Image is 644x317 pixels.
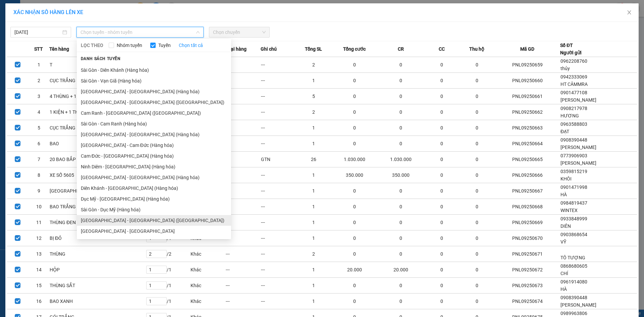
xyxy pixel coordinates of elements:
td: 0 [460,152,495,167]
td: 1 [296,215,331,230]
td: PNL09250669 [495,215,560,230]
td: --- [261,136,296,152]
td: 1.030.000 [378,152,424,167]
td: --- [225,73,261,89]
td: 0 [424,262,460,278]
td: PNL09250663 [495,120,560,136]
td: --- [261,246,296,262]
td: --- [261,57,296,73]
td: 0 [331,120,378,136]
span: STT [34,45,43,53]
td: --- [225,167,261,183]
td: XE SỐ 5605 [49,167,146,183]
span: ĐT:02839204577, 02839201727, 02839204577 [3,37,48,44]
span: 0908390448 [560,295,587,300]
td: [GEOGRAPHIC_DATA] [49,183,146,199]
li: Sài Gòn - Cam Ranh (Hàng hóa) [77,118,231,129]
li: Diên Khánh - [GEOGRAPHIC_DATA] (Hàng hóa) [77,183,231,194]
span: HƯƠNG [560,113,579,118]
td: PNL09250671 [495,246,560,262]
span: KHÔI [560,176,572,181]
td: 6 [28,136,49,152]
td: 2 [296,57,331,73]
span: 0908217978 [560,106,587,111]
button: Close [620,3,639,22]
td: --- [225,278,261,294]
td: 0 [378,104,424,120]
td: / 1 [146,262,190,278]
span: Chọn tuyến - nhóm tuyến [80,27,200,37]
td: 0 [460,136,495,152]
li: [GEOGRAPHIC_DATA] - [GEOGRAPHIC_DATA] (Hàng hóa) [77,129,231,140]
td: 0 [378,136,424,152]
td: 1 [296,262,331,278]
td: THÙNG [49,246,146,262]
td: 0 [378,73,424,89]
td: 0 [460,183,495,199]
li: Sài Gòn - Diên Khánh (Hàng hóa) [77,65,231,75]
td: 0 [424,152,460,167]
span: ĐC: Căn 3M CT2 VCN Phước Hải - [GEOGRAPHIC_DATA] [51,29,94,36]
span: Nhóm tuyến [114,42,145,49]
td: 10 [28,199,49,215]
td: 2 [296,104,331,120]
td: 0 [331,230,378,246]
td: / 1 [146,278,190,294]
td: --- [261,73,296,89]
span: [PERSON_NAME] [560,97,596,103]
span: 0773906903 [560,153,587,158]
td: --- [225,246,261,262]
span: 0901477108 [560,90,587,95]
span: ĐC: 275H [PERSON_NAME] [3,31,44,34]
td: --- [261,294,296,309]
td: Khác [190,262,225,278]
td: --- [225,136,261,152]
span: 0984819437 [560,200,587,206]
span: HÀ [560,192,567,197]
td: 0 [424,215,460,230]
span: Loại hàng [225,45,247,53]
td: 4 [28,104,49,120]
td: --- [225,183,261,199]
td: BỊ ĐỎ [49,230,146,246]
td: PNL09250665 [495,152,560,167]
span: Tổng cước [343,45,366,53]
span: 0901471998 [560,184,587,190]
td: THÙNG SẮT [49,278,146,294]
li: Dục Mỹ - [GEOGRAPHIC_DATA] (Hàng hóa) [77,194,231,204]
td: 15 [28,278,49,294]
td: 13 [28,246,49,262]
span: 0989963806 [560,311,587,316]
td: 0 [378,294,424,309]
td: 0 [460,294,495,309]
td: 0 [460,246,495,262]
td: PNL09250664 [495,136,560,152]
td: 0 [424,278,460,294]
td: PNL09250659 [495,57,560,73]
td: 5 [28,120,49,136]
td: 0 [460,262,495,278]
td: 1 [296,120,331,136]
td: 1 [296,278,331,294]
li: Sài Gòn - Vạn Giã (Hàng hóa) [77,75,231,86]
td: 2 [296,246,331,262]
td: CỤC TRẮNG [49,73,146,89]
td: 5 [296,89,331,104]
td: 0 [424,199,460,215]
span: thủy [560,66,570,71]
td: CỤC TRẮNG DẸP [49,120,146,136]
td: 7 [28,152,49,167]
td: 0 [424,230,460,246]
td: 0 [331,104,378,120]
li: [GEOGRAPHIC_DATA] - [GEOGRAPHIC_DATA] (Hàng hóa) [77,172,231,183]
td: 0 [460,120,495,136]
span: 0868680605 [560,263,587,269]
td: 0 [331,246,378,262]
td: GTN [261,152,296,167]
td: 0 [460,57,495,73]
span: Ghi chú [261,45,277,53]
li: [GEOGRAPHIC_DATA] - [GEOGRAPHIC_DATA] ([GEOGRAPHIC_DATA]) [77,97,231,108]
span: 0933848999 [560,216,587,221]
span: XÁC NHẬN SỐ HÀNG LÊN XE [13,9,83,15]
li: [GEOGRAPHIC_DATA] - [GEOGRAPHIC_DATA] ([GEOGRAPHIC_DATA]) [77,215,231,226]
